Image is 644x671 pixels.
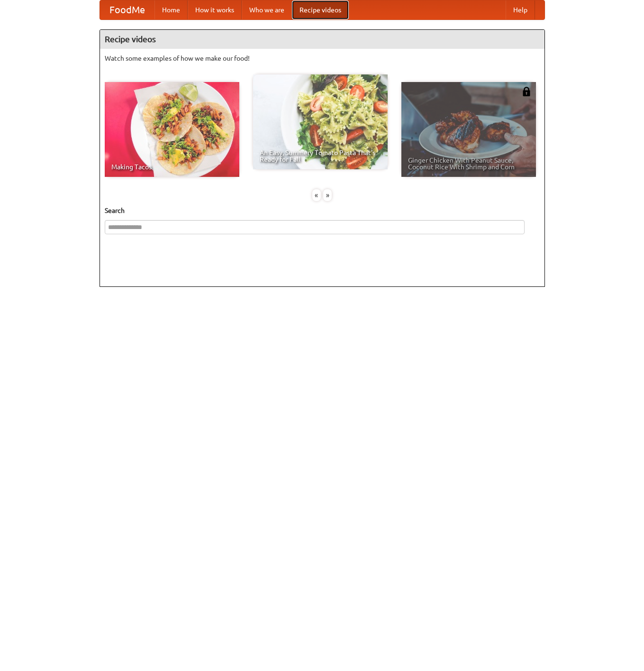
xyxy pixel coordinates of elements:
img: 483408.png [522,87,531,96]
div: » [323,189,332,201]
a: Recipe videos [292,0,349,19]
a: An Easy, Summery Tomato Pasta That's Ready for Fall [253,74,388,169]
div: « [312,189,321,201]
span: Making Tacos [111,164,233,170]
a: Who we are [242,0,292,19]
h5: Search [105,206,540,215]
a: FoodMe [100,0,154,19]
a: Home [154,0,188,19]
a: Making Tacos [105,82,239,177]
a: How it works [188,0,242,19]
span: An Easy, Summery Tomato Pasta That's Ready for Fall [260,149,381,163]
h4: Recipe videos [100,30,544,49]
p: Watch some examples of how we make our food! [105,54,540,63]
a: Help [506,0,535,19]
